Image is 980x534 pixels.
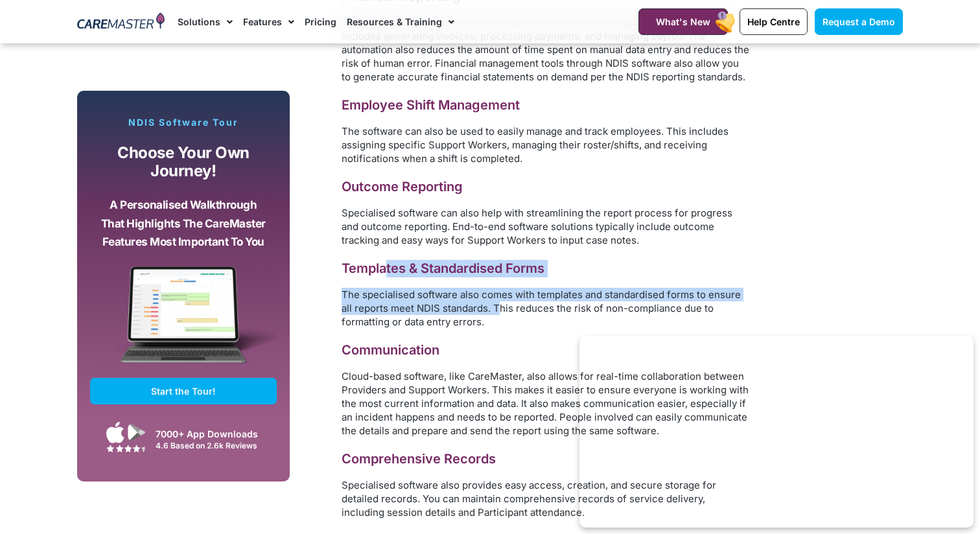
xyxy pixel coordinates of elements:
img: CareMaster Software Mockup on Screen [90,266,277,378]
span: Start the Tour! [151,386,216,397]
span: Help Centre [747,16,800,27]
h3: Employee Shift Management [342,97,750,114]
a: Help Centre [740,8,808,35]
p: NDIS Software Tour [90,117,277,128]
img: CareMaster Logo [77,12,165,32]
iframe: Popup CTA [579,336,974,528]
a: What's New [638,8,728,35]
span: Request a Demo [822,16,895,27]
span: The specialised software also comes with templates and standardised forms to ensure all reports m... [342,288,741,328]
span: Specialised software also provides easy access, creation, and secure storage for detailed records... [342,479,716,518]
h3: Communication [342,342,750,359]
span: Specialised NDIS software can include automated financial tracking and reporting. This includes g... [342,16,749,83]
div: 7000+ App Downloads [156,427,270,441]
span: What's New [656,16,710,27]
p: Choose your own journey! [100,144,267,181]
span: Specialised software can also help with streamlining the report process for progress and outcome ... [342,207,732,246]
h3: Comprehensive Records [342,450,750,468]
div: 4.6 Based on 2.6k Reviews [156,441,270,450]
p: A personalised walkthrough that highlights the CareMaster features most important to you [100,196,267,251]
img: Apple App Store Icon [106,421,124,443]
img: Google Play App Icon [128,423,146,442]
a: Start the Tour! [90,378,277,404]
span: Cloud-based software, like CareMaster, also allows for real-time collaboration between Providers ... [342,370,749,437]
a: Request a Demo [815,8,903,35]
h3: Outcome Reporting [342,178,750,196]
h3: Templates & Standardised Forms [342,260,750,277]
img: Google Play Store App Review Stars [106,445,145,452]
span: The software can also be used to easily manage and track employees. This includes assigning speci... [342,125,729,165]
